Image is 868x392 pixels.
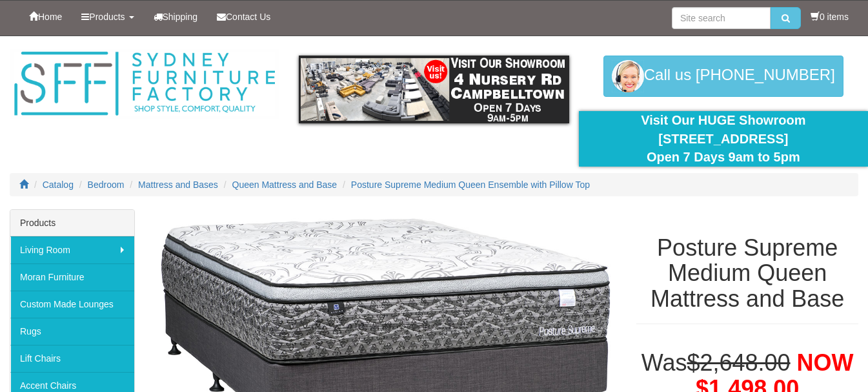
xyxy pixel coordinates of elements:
a: Queen Mattress and Base [232,180,338,190]
a: Custom Made Lounges [10,291,134,318]
a: Contact Us [207,1,280,33]
a: Lift Chairs [10,345,134,372]
img: showroom.gif [299,56,569,123]
a: Catalog [43,180,74,190]
a: Posture Supreme Medium Queen Ensemble with Pillow Top [351,180,590,190]
h1: Posture Supreme Medium Queen Mattress and Base [636,235,858,312]
li: 0 items [811,10,849,23]
span: Products [89,12,125,22]
div: Products [10,210,134,236]
a: Mattress and Bases [138,180,218,190]
a: Rugs [10,318,134,345]
a: Shipping [144,1,208,33]
a: Moran Furniture [10,263,134,291]
a: Bedroom [88,180,125,190]
a: Living Room [10,236,134,263]
del: $2,648.00 [687,349,790,376]
a: Products [72,1,143,33]
span: Shipping [163,12,198,22]
img: Sydney Furniture Factory [10,49,279,119]
span: Home [38,12,62,22]
input: Site search [672,7,771,29]
a: Home [19,1,72,33]
span: Contact Us [226,12,270,22]
div: Visit Our HUGE Showroom [STREET_ADDRESS] Open 7 Days 9am to 5pm [589,111,858,167]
